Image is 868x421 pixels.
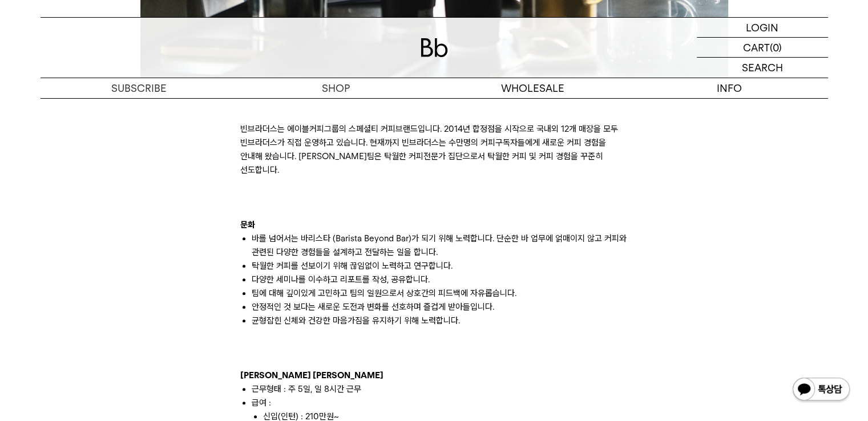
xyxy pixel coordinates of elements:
[252,259,628,273] li: 탁월한 커피를 선보이기 위해 끊임없이 노력하고 연구합니다.
[252,314,628,327] li: 균형잡힌 신체와 건강한 마음가짐을 유지하기 위해 노력합니다.
[421,38,448,57] img: 로고
[697,38,828,58] a: CART (0)
[252,382,628,396] li: 근무형태 : 주 5일, 일 8시간 근무
[746,18,778,37] p: LOGIN
[252,286,628,300] li: 팀에 대해 깊이있게 고민하고 팀의 일원으로서 상호간의 피드백에 자유롭습니다.
[240,122,628,177] p: 빈브라더스는 에이블커피그룹의 스페셜티 커피브랜드입니다. 2014년 합정점을 시작으로 국내외 12개 매장을 모두 빈브라더스가 직접 운영하고 있습니다. 현재까지 빈브라더스는 수만...
[41,78,237,98] a: SUBSCRIBE
[434,78,631,98] p: WHOLESALE
[792,377,851,404] img: 카카오톡 채널 1:1 채팅 버튼
[631,78,828,98] p: INFO
[240,370,383,380] b: [PERSON_NAME] [PERSON_NAME]
[743,38,770,57] p: CART
[237,78,434,98] a: SHOP
[742,58,783,78] p: SEARCH
[252,232,628,259] li: 바를 넘어서는 바리스타 (Barista Beyond Bar)가 되기 위해 노력합니다. 단순한 바 업무에 얽매이지 않고 커피와 관련된 다양한 경험들을 설계하고 전달하는 일을 합니다.
[770,38,782,57] p: (0)
[697,18,828,38] a: LOGIN
[252,300,628,314] li: 안정적인 것 보다는 새로운 도전과 변화를 선호하며 즐겁게 받아들입니다.
[252,273,628,286] li: 다양한 세미나를 이수하고 리포트를 작성, 공유합니다.
[252,396,628,410] li: 급여 :
[240,220,255,230] b: 문화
